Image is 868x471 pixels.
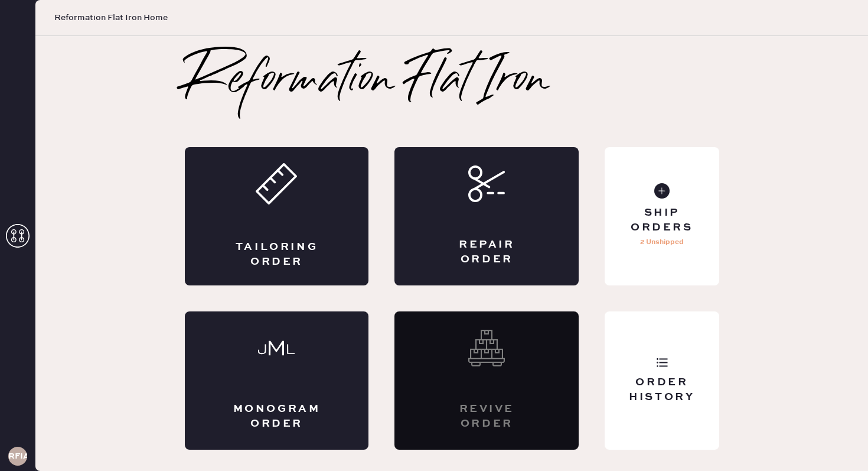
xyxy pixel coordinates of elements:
[640,235,684,249] p: 2 Unshipped
[614,206,709,235] div: Ship Orders
[614,375,709,405] div: Order History
[232,402,322,431] div: Monogram Order
[185,57,550,105] h2: Reformation Flat Iron
[442,402,531,431] div: Revive order
[442,238,531,267] div: Repair Order
[232,240,322,269] div: Tailoring Order
[394,311,579,450] div: Interested? Contact us at care@hemster.co
[8,452,27,460] h3: RFIA
[54,12,168,24] span: Reformation Flat Iron Home
[812,418,863,469] iframe: Front Chat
